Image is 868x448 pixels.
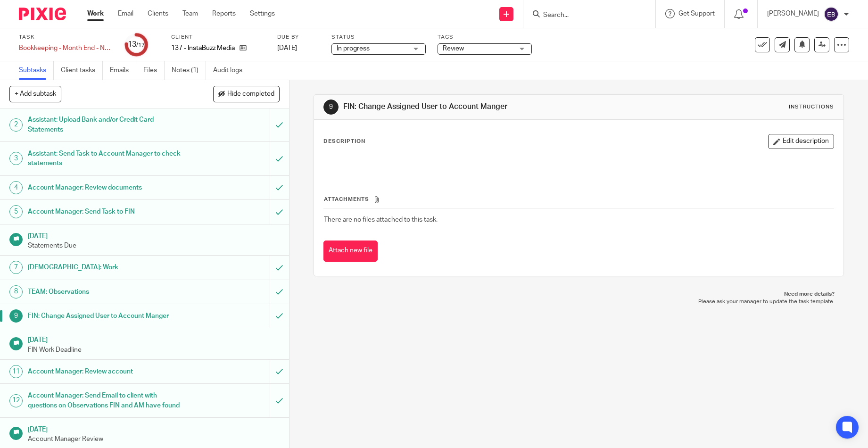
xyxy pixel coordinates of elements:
[171,43,235,53] p: 137 - InstaBuzz Media
[9,309,23,323] div: 9
[227,91,274,98] span: Hide completed
[9,86,61,102] button: + Add subtask
[213,86,280,102] button: Hide completed
[28,389,183,413] h1: Account Manager: Send Email to client with questions on Observations FIN and AM have found
[9,394,23,407] div: 12
[331,33,426,41] label: Status
[542,11,627,20] input: Search
[28,260,183,274] h1: [DEMOGRAPHIC_DATA]: Work
[277,45,297,51] span: [DATE]
[128,39,145,50] div: 13
[9,261,23,274] div: 7
[250,9,275,18] a: Settings
[28,365,183,379] h1: Account Manager: Review account
[323,298,835,306] p: Please ask your manager to update the task template.
[28,229,280,241] h1: [DATE]
[438,33,532,41] label: Tags
[212,9,236,18] a: Reports
[171,33,265,41] label: Client
[28,285,183,299] h1: TEAM: Observations
[9,118,23,132] div: 2
[118,9,133,18] a: Email
[323,100,339,115] div: 9
[136,42,145,48] small: /17
[61,61,103,80] a: Client tasks
[9,152,23,165] div: 3
[87,9,104,18] a: Work
[28,333,280,345] h1: [DATE]
[767,9,819,18] p: [PERSON_NAME]
[28,181,183,195] h1: Account Manager: Review documents
[28,434,280,444] p: Account Manager Review
[343,102,599,112] h1: FIN: Change Assigned User to Account Manger
[28,147,183,171] h1: Assistant: Send Task to Account Manager to check statements
[443,45,464,52] span: Review
[324,197,369,202] span: Attachments
[28,113,183,137] h1: Assistant: Upload Bank and/or Credit Card Statements
[824,7,839,22] img: svg%3E
[323,290,835,298] p: Need more details?
[323,138,365,145] p: Description
[28,205,183,219] h1: Account Manager: Send Task to FIN
[9,205,23,218] div: 5
[9,285,23,299] div: 8
[172,61,206,80] a: Notes (1)
[182,9,198,18] a: Team
[28,345,280,355] p: FIN Work Deadline
[768,134,834,149] button: Edit description
[337,45,370,52] span: In progress
[19,33,113,41] label: Task
[28,423,280,434] h1: [DATE]
[19,61,54,80] a: Subtasks
[28,241,280,250] p: Statements Due
[678,10,715,17] span: Get Support
[9,365,23,378] div: 11
[789,103,834,111] div: Instructions
[110,61,136,80] a: Emails
[9,181,23,194] div: 4
[324,216,438,223] span: There are no files attached to this task.
[143,61,165,80] a: Files
[28,309,183,323] h1: FIN: Change Assigned User to Account Manger
[323,241,378,262] button: Attach new file
[19,8,66,20] img: Pixie
[19,43,113,53] div: Bookkeeping - Month End - No monthly meeting
[213,61,249,80] a: Audit logs
[148,9,168,18] a: Clients
[277,33,320,41] label: Due by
